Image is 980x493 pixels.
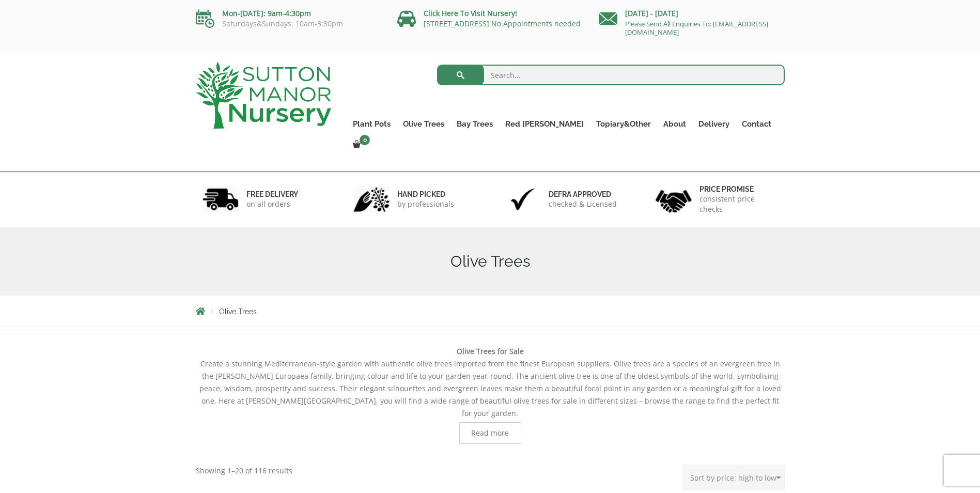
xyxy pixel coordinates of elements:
[397,190,454,199] h6: hand picked
[549,199,617,209] p: checked & Licensed
[397,199,454,209] p: by professionals
[549,190,617,199] h6: Defra approved
[424,8,517,18] a: Click Here To Visit Nursery!
[692,117,736,131] a: Delivery
[360,135,370,145] span: 0
[196,7,382,20] p: Mon-[DATE]: 9am-4:30pm
[196,252,785,271] h1: Olive Trees
[203,186,239,212] img: 1.jpg
[625,19,768,37] a: Please Send All Enquiries To: [EMAIL_ADDRESS][DOMAIN_NAME]
[424,19,581,28] a: [STREET_ADDRESS] No Appointments needed
[196,465,292,477] p: Showing 1–20 of 116 results
[682,465,785,490] select: Shop order
[196,345,785,444] div: Create a stunning Mediterranean-style garden with authentic olive trees imported from the finest ...
[457,346,524,356] b: Olive Trees for Sale
[437,65,785,85] input: Search...
[471,429,509,437] span: Read more
[699,194,778,214] p: consistent price checks
[736,117,777,131] a: Contact
[353,186,390,212] img: 2.jpg
[499,117,590,131] a: Red [PERSON_NAME]
[196,62,331,129] img: logo
[246,190,298,199] h6: FREE DELIVERY
[657,117,692,131] a: About
[656,183,692,215] img: 4.jpg
[196,20,382,28] p: Saturdays&Sundays: 10am-3:30pm
[450,117,499,131] a: Bay Trees
[219,307,257,316] span: Olive Trees
[590,117,657,131] a: Topiary&Other
[397,117,450,131] a: Olive Trees
[505,186,541,212] img: 3.jpg
[246,199,298,209] p: on all orders
[196,307,785,315] nav: Breadcrumbs
[699,184,778,194] h6: Price promise
[347,117,397,131] a: Plant Pots
[599,7,785,20] p: [DATE] - [DATE]
[347,137,373,152] a: 0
